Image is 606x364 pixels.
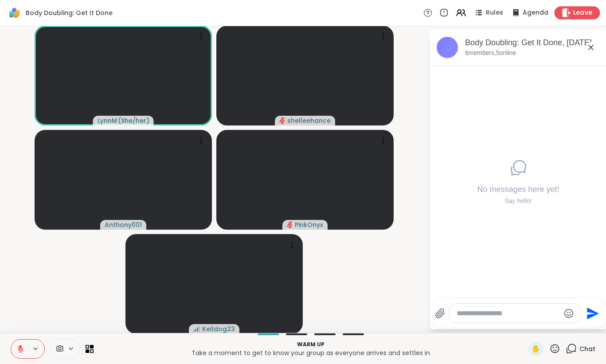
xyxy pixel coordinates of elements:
span: ( She/her ) [118,116,149,125]
span: Rules [486,8,503,17]
span: Body Doubling: Get It Done [26,8,113,17]
span: Agenda [523,8,548,17]
span: shelleehance [287,116,331,125]
img: ShareWell Logomark [7,5,22,20]
div: Body Doubling: Get It Done, [DATE] [465,37,600,48]
p: Warm up [99,341,523,348]
textarea: Type your message [457,309,560,318]
span: audio-muted [287,222,293,228]
span: audio-muted [279,117,285,124]
img: Body Doubling: Get It Done, Oct 12 [437,37,458,58]
p: Take a moment to get to know your group as everyone arrives and settles in [99,348,523,357]
span: ✋ [532,344,540,354]
h4: No messages here yet! [477,184,559,195]
p: 6 members, 5 online [465,49,516,58]
span: Anthony001 [105,220,142,229]
span: Kelldog23 [202,325,235,333]
span: LynnM [98,116,117,125]
span: PinkOnyx [295,220,323,229]
button: Emoji picker [563,308,574,319]
div: Say hello! [477,197,559,206]
span: Chat [579,344,595,353]
button: Send [582,303,602,323]
span: Leave [573,8,593,18]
